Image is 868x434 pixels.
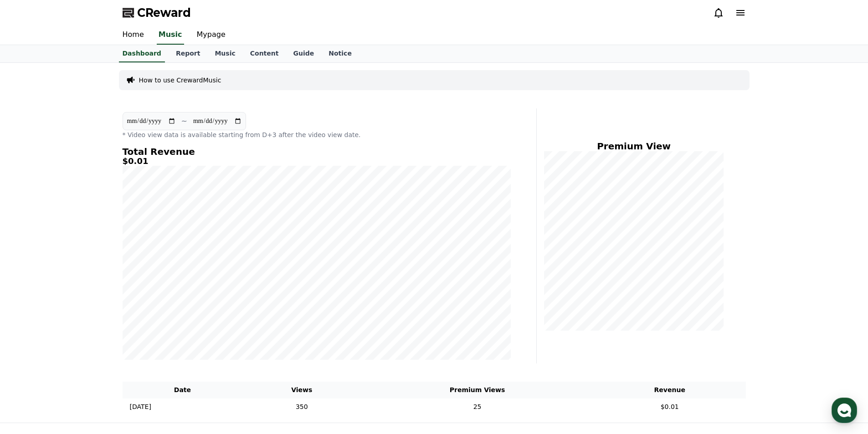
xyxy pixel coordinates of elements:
th: Views [242,382,361,398]
p: ~ [181,116,187,127]
a: Notice [321,45,359,62]
h5: $0.01 [123,157,511,166]
td: 25 [361,398,594,415]
a: CReward [123,5,191,20]
a: Guide [286,45,321,62]
a: Music [157,26,184,45]
a: How to use CrewardMusic [139,76,221,85]
a: Home [115,26,151,45]
th: Revenue [594,382,746,398]
td: 350 [242,398,361,415]
a: Music [207,45,242,62]
a: Mypage [190,26,233,45]
span: CReward [137,5,191,20]
th: Premium Views [361,382,594,398]
td: $0.01 [594,398,746,415]
p: [DATE] [130,402,151,412]
a: Dashboard [119,45,165,62]
h4: Premium View [544,141,724,151]
a: Content [243,45,286,62]
a: Report [169,45,208,62]
p: * Video view data is available starting from D+3 after the video view date. [123,130,511,139]
th: Date [123,382,243,398]
h4: Total Revenue [123,147,511,157]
